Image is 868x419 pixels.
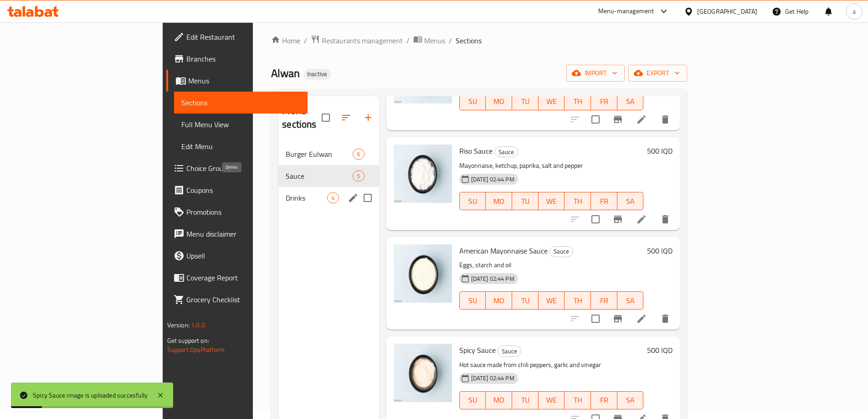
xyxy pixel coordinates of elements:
[166,26,308,48] a: Edit Restaurant
[586,210,605,229] span: Select to update
[607,208,629,230] button: Branch-specific-item
[353,171,364,181] div: items
[498,346,521,357] div: Sauce
[278,140,379,212] nav: Menu sections
[516,95,535,108] span: TU
[327,192,339,203] div: items
[166,289,308,310] a: Grocery Checklist
[166,48,308,70] a: Branches
[636,67,680,79] span: export
[186,31,300,42] span: Edit Restaurant
[586,110,605,129] span: Select to update
[621,195,640,208] span: SA
[394,244,452,303] img: American Mayonnaise Sauce
[174,135,308,157] a: Edit Menu
[565,391,591,409] button: TH
[647,244,673,257] h6: 500 IQD
[628,65,687,82] button: export
[486,192,512,210] button: MO
[167,344,225,356] a: Support.OpsPlatform
[539,92,565,110] button: WE
[489,393,508,407] span: MO
[353,149,364,160] div: items
[33,390,148,400] div: Spicy Sauce image is uploaded succesfully
[494,146,518,157] div: Sauce
[459,291,486,310] button: SU
[174,92,308,114] a: Sections
[463,95,483,108] span: SU
[512,291,539,310] button: TU
[486,291,512,310] button: MO
[512,92,539,110] button: TU
[166,223,308,245] a: Menu disclaimer
[565,192,591,210] button: TH
[516,294,535,307] span: TU
[467,274,518,283] span: [DATE] 02:44 PM
[186,163,300,174] span: Choice Groups
[586,309,605,328] span: Select to update
[278,143,379,165] div: Burger Eulwan6
[486,92,512,110] button: MO
[394,145,452,203] img: Riso Sauce
[181,97,300,108] span: Sections
[346,191,360,205] button: edit
[311,35,403,47] a: Restaurants management
[512,192,539,210] button: TU
[542,95,561,108] span: WE
[166,179,308,201] a: Coupons
[568,195,587,208] span: TH
[459,359,644,371] p: Hot sauce made from chili peppers, garlic and vinegar
[539,391,565,409] button: WE
[459,343,496,357] span: Spicy Sauce
[697,6,757,16] div: [GEOGRAPHIC_DATA]
[186,228,300,239] span: Menu disclaimer
[516,195,535,208] span: TU
[186,272,300,283] span: Coverage Report
[463,195,483,208] span: SU
[166,267,308,289] a: Coverage Report
[459,192,486,210] button: SU
[186,185,300,196] span: Coupons
[467,374,518,383] span: [DATE] 02:44 PM
[181,119,300,130] span: Full Menu View
[303,70,331,78] span: Inactive
[459,259,644,271] p: Eggs, starch and oil
[278,165,379,187] div: Sauce5
[467,175,518,184] span: [DATE] 02:44 PM
[456,35,482,46] span: Sections
[459,391,486,409] button: SU
[542,393,561,407] span: WE
[539,192,565,210] button: WE
[489,294,508,307] span: MO
[353,172,364,181] span: 5
[542,294,561,307] span: WE
[459,92,486,110] button: SU
[621,294,640,307] span: SA
[181,141,300,152] span: Edit Menu
[166,157,308,179] a: Choice Groups
[495,147,518,157] span: Sauce
[654,109,676,130] button: delete
[636,114,647,125] a: Edit menu item
[647,344,673,357] h6: 500 IQD
[498,346,521,357] span: Sauce
[167,335,209,347] span: Get support on:
[621,393,640,407] span: SA
[542,195,561,208] span: WE
[654,208,676,230] button: delete
[574,67,617,79] span: import
[591,291,617,310] button: FR
[413,35,445,47] a: Menus
[607,308,629,330] button: Branch-specific-item
[463,294,483,307] span: SU
[853,6,856,16] span: a
[595,95,614,108] span: FR
[617,192,644,210] button: SA
[550,246,573,257] span: Sauce
[621,95,640,108] span: SA
[568,393,587,407] span: TH
[607,109,629,130] button: Branch-specific-item
[186,294,300,305] span: Grocery Checklist
[598,6,654,17] div: Menu-management
[278,187,379,209] div: Drinks4edit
